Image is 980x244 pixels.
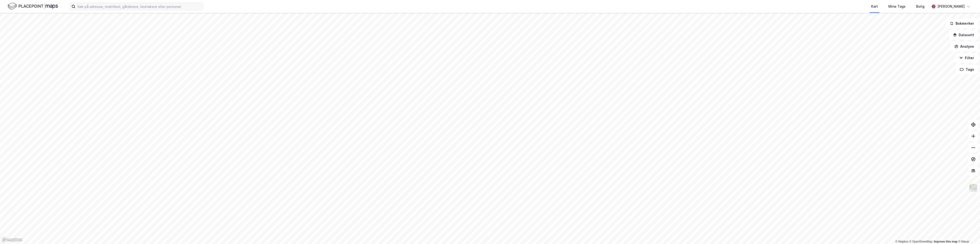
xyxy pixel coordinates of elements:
div: Bolig [916,4,924,9]
button: Bokmerker [946,19,978,28]
img: logo.f888ab2527a4732fd821a326f86c7f29.svg [8,2,58,11]
iframe: Chat Widget [956,221,980,244]
a: Improve this map [934,240,958,243]
div: [PERSON_NAME] [937,4,965,9]
div: Mine Tags [888,4,906,9]
a: Mapbox [895,240,908,243]
button: Analyse [950,42,978,51]
img: Z [969,183,978,192]
input: Søk på adresse, matrikkel, gårdeiere, leietakere eller personer [75,3,203,10]
button: Datasett [949,30,978,40]
div: Kart [871,4,878,9]
a: Mapbox homepage [1,237,22,243]
button: Filter [955,53,978,63]
a: OpenStreetMap [909,240,933,243]
div: Kontrollprogram for chat [956,221,980,244]
button: Tags [956,65,978,74]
